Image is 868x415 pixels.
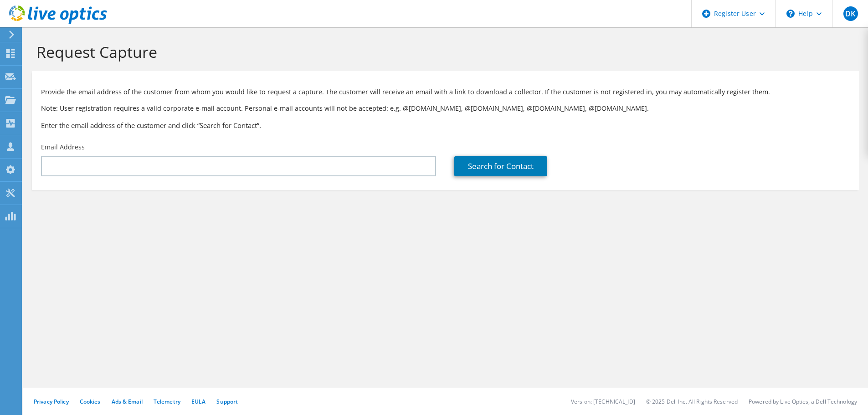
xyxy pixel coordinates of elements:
[646,398,738,405] li: © 2025 Dell Inc. All Rights Reserved
[571,398,635,405] li: Version: [TECHNICAL_ID]
[41,87,850,97] p: Provide the email address of the customer from whom you would like to request a capture. The cust...
[112,398,143,405] a: Ads & Email
[41,103,850,113] p: Note: User registration requires a valid corporate e-mail account. Personal e-mail accounts will ...
[843,6,858,21] span: DK
[191,398,205,405] a: EULA
[749,398,857,405] li: Powered by Live Optics, a Dell Technology
[41,143,85,152] label: Email Address
[454,156,547,176] a: Search for Contact
[786,10,795,18] svg: \n
[216,398,238,405] a: Support
[80,398,101,405] a: Cookies
[154,398,180,405] a: Telemetry
[34,398,69,405] a: Privacy Policy
[36,42,850,61] h1: Request Capture
[41,120,850,130] h3: Enter the email address of the customer and click “Search for Contact”.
